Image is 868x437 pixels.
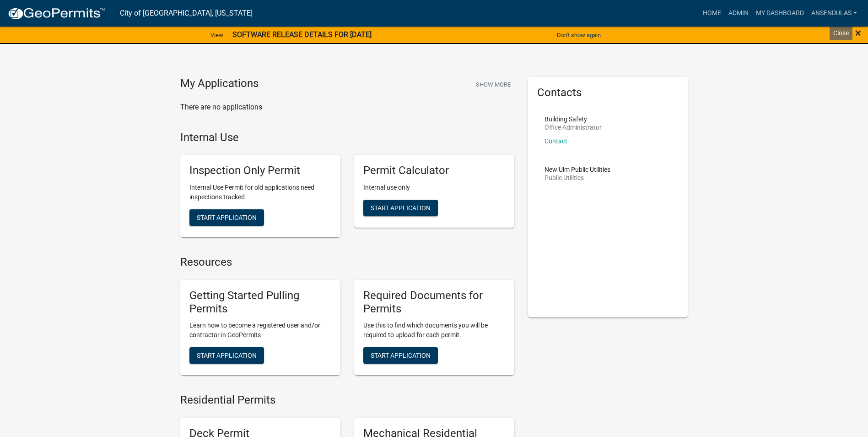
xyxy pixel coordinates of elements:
[363,321,505,340] p: Use this to find which documents you will be required to upload for each permit.
[189,164,331,177] h5: Inspection Only Permit
[363,289,505,316] h5: Required Documents for Permits
[363,164,505,177] h5: Permit Calculator
[545,175,610,181] p: Public Utilities
[189,347,264,364] button: Start Application
[371,204,431,212] span: Start Application
[180,256,514,269] h4: Resources
[189,183,331,202] p: Internal Use Permit for old applications need inspections tracked
[725,5,752,22] a: Admin
[189,209,264,226] button: Start Application
[197,214,257,221] span: Start Application
[752,5,808,22] a: My Dashboard
[232,30,372,39] strong: SOFTWARE RELEASE DETAILS FOR [DATE]
[189,289,331,316] h5: Getting Started Pulling Permits
[545,137,567,145] a: Contact
[363,200,438,216] button: Start Application
[180,131,514,144] h4: Internal Use
[197,352,257,359] span: Start Application
[472,77,514,92] button: Show More
[830,27,852,40] div: Close
[545,166,610,173] p: New Ulm Public Utilities
[545,124,602,131] p: Office Administrator
[855,27,861,38] button: Close
[363,347,438,364] button: Start Application
[855,27,861,39] span: ×
[699,5,725,22] a: Home
[180,77,259,91] h4: My Applications
[207,27,227,43] a: View
[180,393,514,407] h4: Residential Permits
[537,86,679,99] h5: Contacts
[180,102,514,113] p: There are no applications
[120,5,253,21] a: City of [GEOGRAPHIC_DATA], [US_STATE]
[189,321,331,340] p: Learn how to become a registered user and/or contractor in GeoPermits
[363,183,505,192] p: Internal use only
[371,352,431,359] span: Start Application
[553,27,604,43] button: Don't show again
[545,116,602,122] p: Building Safety
[808,5,861,22] a: ansendulas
